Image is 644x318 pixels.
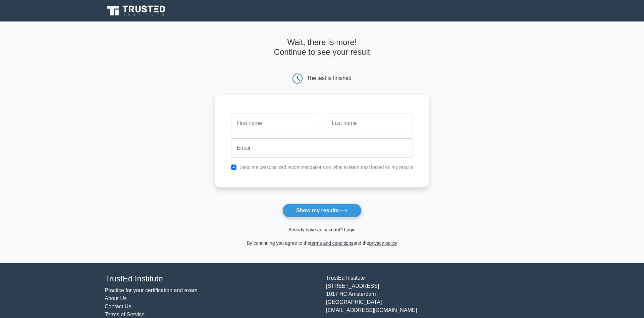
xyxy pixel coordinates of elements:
input: First name [231,113,318,133]
button: Show my results [282,203,362,218]
a: Contact Us [105,304,131,309]
a: terms and conditions [310,240,354,246]
a: Practice for your certification and exam [105,287,198,293]
a: Terms of Service [105,312,145,317]
input: Last name [326,113,413,133]
label: Send me personalized recommendations on what to learn next based on my results [239,165,413,170]
h4: TrustEd Institute [105,274,318,284]
div: By continuing you agree to the and the [211,239,433,247]
a: About Us [105,296,127,301]
a: privacy policy [369,240,397,246]
a: Already have an account? Login [288,227,356,232]
div: The test is finished [307,75,352,81]
h4: Wait, there is more! Continue to see your result [215,38,429,57]
input: Email [231,138,413,158]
